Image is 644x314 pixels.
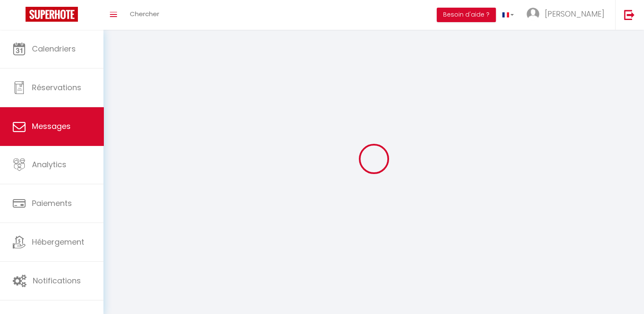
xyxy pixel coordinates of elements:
[32,198,72,208] span: Paiements
[32,43,76,54] span: Calendriers
[130,9,159,18] span: Chercher
[32,159,66,170] span: Analytics
[545,9,604,19] span: [PERSON_NAME]
[32,82,81,93] span: Réservations
[32,237,84,247] span: Hébergement
[33,275,81,286] span: Notifications
[624,9,635,20] img: logout
[26,7,78,22] img: Super Booking
[527,8,539,20] img: ...
[437,8,496,22] button: Besoin d'aide ?
[32,121,71,131] span: Messages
